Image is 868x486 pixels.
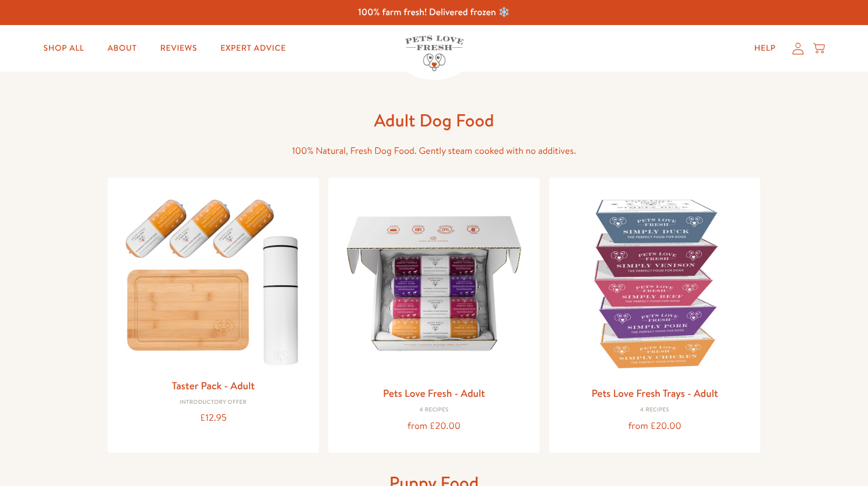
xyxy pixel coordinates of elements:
[248,109,621,132] h1: Adult Dog Food
[211,37,295,60] a: Expert Advice
[117,399,310,406] div: Introductory Offer
[117,187,310,372] img: Taster Pack - Adult
[338,187,530,380] img: Pets Love Fresh - Adult
[383,386,485,400] a: Pets Love Fresh - Adult
[117,410,310,426] div: £12.95
[405,36,463,71] img: Pets Love Fresh
[338,407,530,414] div: 4 Recipes
[34,37,93,60] a: Shop All
[558,407,751,414] div: 4 Recipes
[338,418,530,434] div: from £20.00
[558,187,751,380] img: Pets Love Fresh Trays - Adult
[592,386,718,400] a: Pets Love Fresh Trays - Adult
[558,418,751,434] div: from £20.00
[99,37,146,60] a: About
[745,37,785,60] a: Help
[151,37,206,60] a: Reviews
[172,378,255,393] a: Taster Pack - Adult
[292,145,576,157] span: 100% Natural, Fresh Dog Food. Gently steam cooked with no additives.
